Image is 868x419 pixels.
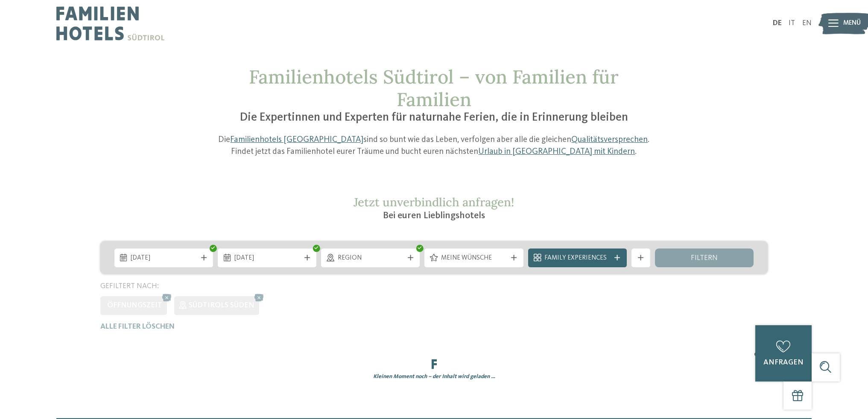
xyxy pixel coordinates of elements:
[571,136,648,144] a: Qualitätsversprechen
[383,211,485,220] span: Bei euren Lieblingshotels
[755,325,812,381] a: anfragen
[240,112,628,124] span: Die Expertinnen und Experten für naturnahe Ferien, die in Erinnerung bleiben
[234,254,300,263] span: [DATE]
[354,194,514,210] span: Jetzt unverbindlich anfragen!
[773,20,782,27] a: DE
[338,254,403,263] span: Region
[843,19,861,28] span: Menü
[789,20,795,27] a: IT
[249,65,619,111] span: Familienhotels Südtirol – von Familien für Familien
[211,134,658,158] p: Die sind so bunt wie das Leben, verfolgen aber alle die gleichen . Findet jetzt das Familienhotel...
[93,373,774,381] div: Kleinen Moment noch – der Inhalt wird geladen …
[763,359,804,366] span: anfragen
[754,350,758,359] span: 0
[802,20,812,27] a: EN
[544,254,610,263] span: Family Experiences
[441,254,507,263] span: Meine Wünsche
[478,147,635,156] a: Urlaub in [GEOGRAPHIC_DATA] mit Kindern
[131,254,196,263] span: [DATE]
[230,136,363,144] a: Familienhotels [GEOGRAPHIC_DATA]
